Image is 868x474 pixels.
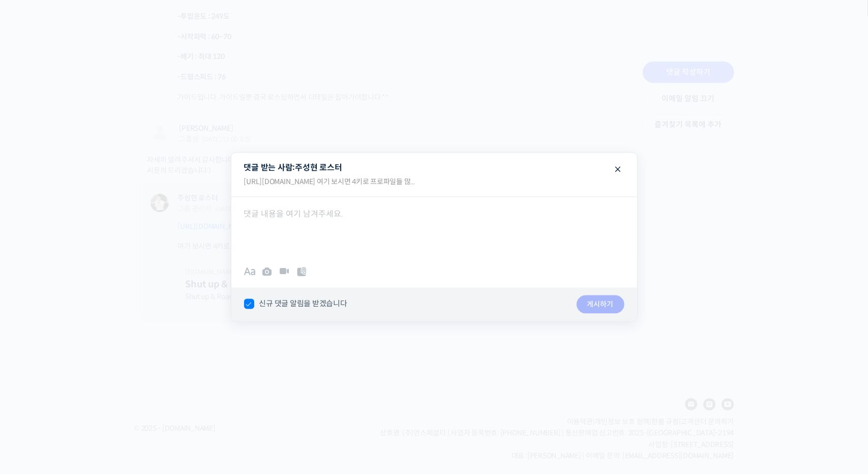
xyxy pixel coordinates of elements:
[67,322,131,348] a: 대화
[3,322,67,348] a: 홈
[32,338,38,346] span: 홈
[295,163,342,173] span: 주성현 로스터
[244,299,347,309] label: 신규 댓글 알림을 받겠습니다
[231,153,637,197] legend: 댓글 받는 사람:
[157,338,169,346] span: 설정
[131,322,195,348] a: 설정
[93,338,105,346] span: 대화
[236,173,632,197] div: [URL][DOMAIN_NAME] 여기 보시면 4키로 프로파일들 많...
